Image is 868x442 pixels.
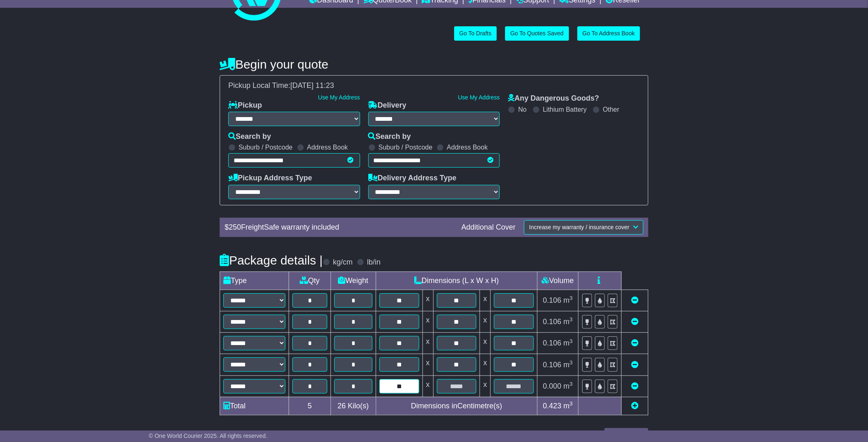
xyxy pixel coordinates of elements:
td: Type [220,272,289,290]
sup: 3 [569,338,573,344]
span: m [563,361,573,369]
sup: 3 [569,401,573,407]
span: m [563,382,573,390]
td: x [480,290,491,311]
a: Remove this item [631,361,638,369]
label: Pickup Address Type [228,174,312,183]
label: Suburb / Postcode [239,143,293,151]
div: $ FreightSafe warranty included [220,223,457,232]
sup: 3 [569,295,573,301]
span: [DATE] 11:23 [290,81,334,90]
button: Increase my warranty / insurance cover [524,220,643,235]
span: 0.106 [543,361,561,369]
label: kg/cm [333,258,353,267]
span: 26 [338,402,346,410]
sup: 3 [569,359,573,366]
label: Lithium Battery [543,106,587,113]
td: x [423,333,433,354]
sup: 3 [569,316,573,322]
span: 0.106 [543,318,561,326]
a: Go To Address Book [577,26,640,41]
td: Weight [331,272,376,290]
td: x [423,375,433,397]
td: x [480,311,491,333]
td: Dimensions in Centimetre(s) [376,397,537,415]
a: Remove this item [631,382,638,390]
span: 0.106 [543,339,561,347]
span: Increase my warranty / insurance cover [529,224,629,230]
td: Dimensions (L x W x H) [376,272,537,290]
td: Kilo(s) [331,397,376,415]
td: Volume [537,272,578,290]
label: Suburb / Postcode [379,143,433,151]
a: Use My Address [318,94,360,101]
td: x [423,354,433,375]
h4: Package details | [220,253,323,267]
td: x [423,311,433,333]
div: Additional Cover [457,223,520,232]
a: Add new item [631,402,638,410]
a: Remove this item [631,318,638,326]
label: Any Dangerous Goods? [508,94,599,103]
label: lb/in [367,258,381,267]
label: Search by [228,132,271,141]
td: Total [220,397,289,415]
td: x [480,375,491,397]
label: Address Book [307,143,348,151]
h4: Begin your quote [220,58,648,71]
td: Qty [289,272,331,290]
a: Use My Address [458,94,500,101]
td: x [480,354,491,375]
label: No [518,106,526,113]
td: 5 [289,397,331,415]
a: Remove this item [631,339,638,347]
label: Pickup [228,101,262,110]
span: m [563,296,573,304]
label: Search by [368,132,411,141]
label: Address Book [447,143,488,151]
sup: 3 [569,381,573,387]
div: Pickup Local Time: [224,81,644,90]
span: 0.423 [543,402,561,410]
span: m [563,402,573,410]
a: Go To Drafts [454,26,497,41]
a: Go To Quotes Saved [505,26,569,41]
span: 0.106 [543,296,561,304]
td: x [423,290,433,311]
label: Delivery Address Type [368,174,457,183]
span: m [563,318,573,326]
label: Delivery [368,101,406,110]
span: m [563,339,573,347]
a: Remove this item [631,296,638,304]
label: Other [603,106,619,113]
span: 0.000 [543,382,561,390]
td: x [480,333,491,354]
span: © One World Courier 2025. All rights reserved. [149,433,267,439]
span: 250 [229,223,241,231]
